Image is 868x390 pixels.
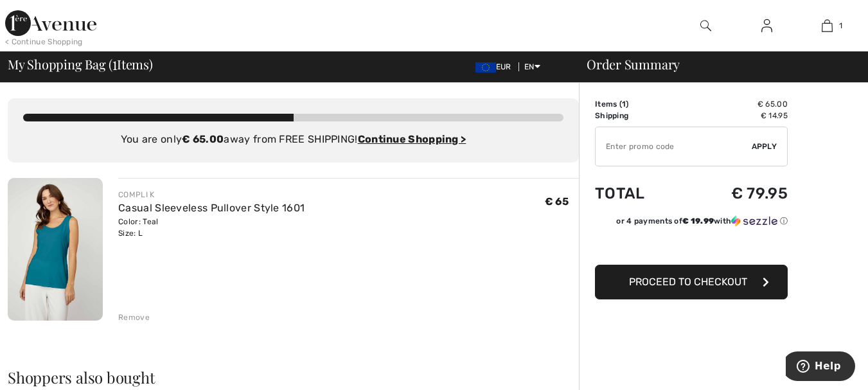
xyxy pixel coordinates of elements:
a: Sign In [751,18,783,34]
img: My Info [761,18,772,33]
button: Proceed to Checkout [595,265,788,299]
span: EUR [475,62,517,71]
span: My Shopping Bag ( Items) [8,58,153,71]
div: Order Summary [571,58,860,71]
input: Promo code [596,127,752,166]
span: 1 [622,100,626,109]
div: or 4 payments of€ 19.99withSezzle Click to learn more about Sezzle [595,215,788,231]
span: Proceed to Checkout [629,276,747,288]
iframe: Opens a widget where you can find more information [786,351,855,384]
span: € 19.99 [682,217,714,226]
td: € 65.00 [685,98,788,110]
img: Euro [475,62,496,73]
span: € 65 [545,195,569,208]
a: Casual Sleeveless Pullover Style 1601 [118,202,305,214]
span: 1 [839,20,842,31]
td: € 14.95 [685,110,788,121]
span: Apply [752,141,777,152]
span: EN [524,62,540,71]
img: search the website [700,18,711,33]
td: Shipping [595,110,685,121]
div: < Continue Shopping [5,36,83,48]
td: € 79.95 [685,172,788,215]
td: Total [595,172,685,215]
div: You are only away from FREE SHIPPING! [23,132,563,147]
iframe: PayPal [595,231,788,260]
span: 1 [112,55,117,71]
img: My Bag [822,18,833,33]
div: Remove [118,312,150,323]
td: Items ( ) [595,98,685,110]
strong: € 65.00 [182,133,224,145]
div: COMPLI K [118,189,305,200]
img: Casual Sleeveless Pullover Style 1601 [8,178,103,321]
div: or 4 payments of with [616,215,788,227]
a: Continue Shopping > [358,133,466,145]
img: Sezzle [731,215,777,227]
h2: Shoppers also bought [8,369,579,385]
div: Color: Teal Size: L [118,216,305,239]
img: 1ère Avenue [5,10,96,36]
a: 1 [797,18,857,33]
